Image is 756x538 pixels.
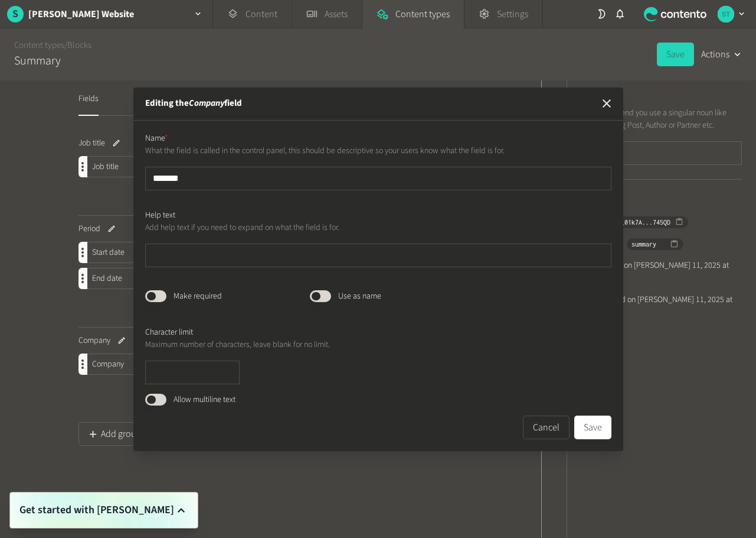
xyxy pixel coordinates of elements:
[145,209,175,222] label: Help text
[574,416,611,439] button: Save
[523,416,570,439] button: Cancel
[145,132,168,145] label: Name
[174,394,235,406] label: Allow multiline text
[145,222,611,234] p: Add help text if you need to expand on what the field is for.
[145,326,193,339] label: Character limit
[189,97,224,109] em: Company
[145,145,611,157] p: What the field is called in the control panel, this should be descriptive so your users know what...
[145,339,611,351] p: Maximum number of characters, leave blank for no limit.
[145,97,242,111] h2: Editing the field
[338,290,381,303] label: Use as name
[174,290,222,303] label: Make required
